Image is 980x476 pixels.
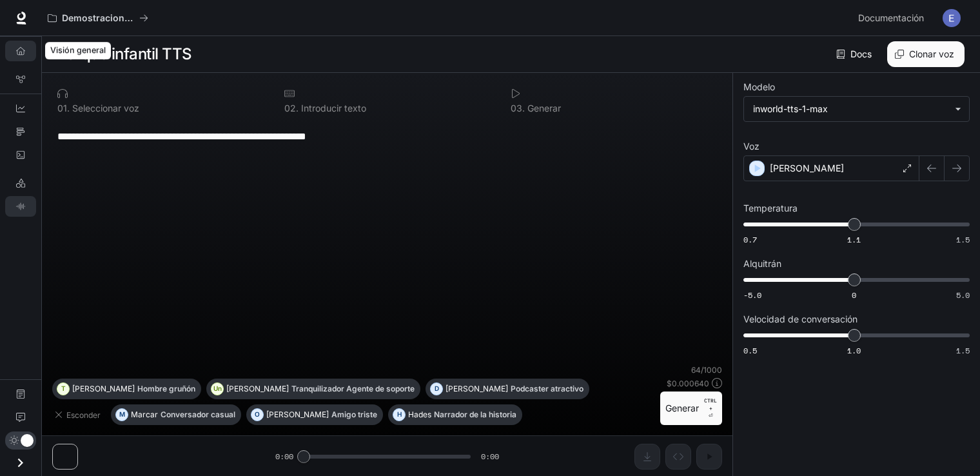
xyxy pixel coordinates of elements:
div: inworld-tts-1-max [753,103,948,115]
span: 1.0 [847,345,861,356]
span: -5.0 [743,290,761,301]
p: Hombre gruñón [137,385,195,393]
font: Clonar voz [909,46,954,63]
div: M [116,404,128,425]
button: O[PERSON_NAME]Amigo triste [246,404,383,425]
p: Narrador de la historia [434,411,516,419]
button: T[PERSON_NAME]Hombre gruñón [52,379,201,399]
button: GenerarCTRL +⏎ [660,392,722,425]
p: Tranquilizador Agente de soporte [291,385,415,393]
p: Velocidad de conversación [743,315,857,324]
p: CTRL + [704,397,717,412]
button: Clonar voz [887,41,965,67]
span: 0.7 [743,234,757,245]
p: Alquitrán [743,259,781,268]
span: Documentación [858,10,924,26]
font: 0.000640 [672,379,709,388]
div: inworld-tts-1-max [744,97,969,121]
a: Paneles [5,98,36,119]
span: 0 [852,290,856,301]
a: Trozas [5,144,36,165]
a: Visión general [5,41,36,61]
button: D[PERSON_NAME]Podcaster atractivo [426,379,589,399]
button: MMarcarConversador casual [111,404,241,425]
p: [PERSON_NAME] [226,385,289,393]
button: Avatar de usuario [939,5,965,31]
img: Avatar de usuario [943,9,961,27]
font: Seleccionar voz [72,103,139,114]
span: Alternar modo oscuro [21,433,34,447]
p: [PERSON_NAME] [770,162,844,175]
a: Docs [834,41,877,67]
p: [PERSON_NAME] [72,385,135,393]
p: 64 / 1000 [691,364,722,375]
a: Documentación [853,5,934,31]
h1: Parque infantil TTS [57,41,192,67]
span: 1.5 [956,234,970,245]
font: Esconder [66,408,101,422]
a: Parque infantil LLM [5,173,36,193]
p: [PERSON_NAME] [446,385,508,393]
div: Visión general [45,42,111,59]
p: 0 2 . [284,104,299,113]
p: Voz [743,142,759,151]
button: Todos los espacios de trabajo [42,5,154,31]
font: Docs [850,46,872,63]
p: 0 1 . [57,104,70,113]
a: Parque infantil TTS [5,196,36,217]
a: Rastros [5,121,36,142]
p: Temperatura [743,204,798,213]
div: O [251,404,263,425]
button: Esconder [52,404,106,425]
a: Documentación [5,384,36,404]
p: Marcar [131,411,158,419]
div: D [431,379,442,399]
p: Demostraciones de IA en el mundo [62,13,134,24]
p: Modelo [743,83,775,92]
span: 1.1 [847,234,861,245]
p: $ [667,378,709,389]
button: Un[PERSON_NAME]Tranquilizador Agente de soporte [206,379,420,399]
p: Amigo triste [331,411,377,419]
p: Podcaster atractivo [511,385,583,393]
font: ⏎ [709,413,713,419]
button: HHadesNarrador de la historia [388,404,522,425]
a: Registro de gráficos [5,69,36,90]
p: Hades [408,411,431,419]
font: Generar [527,103,561,114]
div: H [393,404,405,425]
button: Cajón abierto [6,450,35,476]
p: Conversador casual [161,411,235,419]
span: 1.5 [956,345,970,356]
span: 5.0 [956,290,970,301]
a: Retroalimentación [5,407,36,428]
div: T [57,379,69,399]
div: Un [211,379,223,399]
font: Introducir texto [301,103,366,114]
p: 0 3 . [511,104,525,113]
p: [PERSON_NAME] [266,411,329,419]
span: 0.5 [743,345,757,356]
font: Generar [665,401,699,417]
